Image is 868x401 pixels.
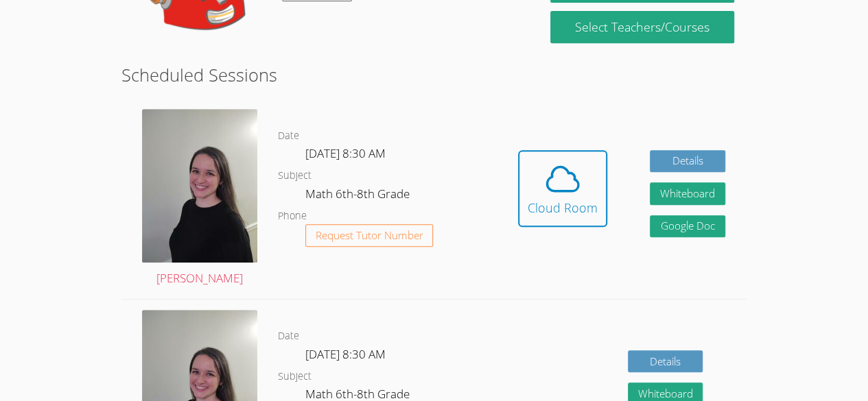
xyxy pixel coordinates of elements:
[305,224,434,247] button: Request Tutor Number
[316,230,423,241] span: Request Tutor Number
[142,109,257,288] a: [PERSON_NAME]
[305,184,412,208] dd: Math 6th-8th Grade
[650,150,725,173] a: Details
[278,368,312,385] dt: Subject
[278,127,299,145] dt: Date
[518,150,607,227] button: Cloud Room
[650,182,725,205] button: Whiteboard
[650,215,725,238] a: Google Doc
[121,62,747,88] h2: Scheduled Sessions
[278,167,312,184] dt: Subject
[305,145,386,161] span: [DATE] 8:30 AM
[528,198,598,217] div: Cloud Room
[628,350,703,373] a: Details
[278,328,299,345] dt: Date
[550,11,734,43] a: Select Teachers/Courses
[142,109,257,263] img: avatar.png
[305,346,386,362] span: [DATE] 8:30 AM
[278,208,307,225] dt: Phone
